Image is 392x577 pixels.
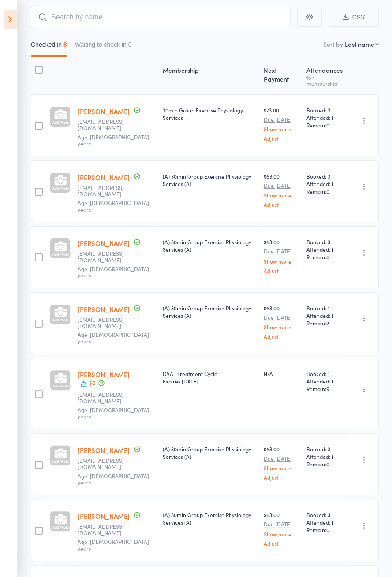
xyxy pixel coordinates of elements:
[306,238,343,246] span: Booked: 3
[306,445,343,453] span: Booked: 3
[78,316,135,329] small: mikemac11@optusnet.com.au
[306,511,343,518] span: Booked: 3
[264,116,299,123] small: Due [DATE]
[306,106,343,114] span: Booked: 3
[306,172,343,180] span: Booked: 3
[264,324,299,330] a: Show more
[78,511,130,521] a: [PERSON_NAME]
[326,526,329,533] span: 0
[306,121,343,129] span: Remain:
[78,458,135,470] small: alexshep@bigpond.net.au
[264,126,299,132] a: Show more
[63,41,67,48] div: 8
[264,370,299,377] div: N/A
[78,265,149,279] span: Age: [DEMOGRAPHIC_DATA] years
[78,406,149,420] span: Age: [DEMOGRAPHIC_DATA] years
[78,133,149,147] span: Age: [DEMOGRAPHIC_DATA] years
[78,305,130,314] a: [PERSON_NAME]
[264,268,299,273] a: Adjust
[264,445,299,480] div: $63.00
[163,370,257,385] div: DVA- Treatment Cycle
[163,511,257,526] div: (A) 30min Group Exercise Physiology Services (A)
[306,319,343,327] span: Remain:
[326,253,329,261] span: 0
[78,107,130,116] a: [PERSON_NAME]
[326,187,329,195] span: 0
[306,518,343,526] span: Attended: 1
[264,135,299,141] a: Adjust
[260,61,303,90] div: Next Payment
[306,312,343,319] span: Attended: 1
[264,465,299,471] a: Show more
[264,314,299,320] small: Due [DATE]
[75,37,132,57] button: Waiting to check in0
[345,40,374,48] div: Last name
[326,460,329,468] span: 0
[163,172,257,187] div: (A) 30min Group Exercise Physiology Services (A)
[306,377,343,385] span: Attended: 1
[306,246,343,253] span: Attended: 1
[264,531,299,537] a: Show more
[264,182,299,189] small: Due [DATE]
[306,460,343,468] span: Remain:
[306,114,343,121] span: Attended: 1
[264,248,299,254] small: Due [DATE]
[306,180,343,187] span: Attended: 1
[78,331,149,344] span: Age: [DEMOGRAPHIC_DATA] years
[163,304,257,319] div: (A) 30min Group Exercise Physiology Services (A)
[306,187,343,195] span: Remain:
[264,521,299,527] small: Due [DATE]
[326,385,329,392] span: 9
[326,121,329,129] span: 0
[303,61,347,90] div: Atten­dances
[306,74,343,86] div: for membership
[264,540,299,546] a: Adjust
[31,7,291,27] input: Search by name
[78,523,135,536] small: pamtok@optusnet.com.au
[306,253,343,261] span: Remain:
[306,453,343,460] span: Attended: 1
[128,41,132,48] div: 0
[264,304,299,339] div: $63.00
[264,201,299,207] a: Adjust
[78,472,149,486] span: Age: [DEMOGRAPHIC_DATA] years
[78,199,149,212] span: Age: [DEMOGRAPHIC_DATA] years
[78,391,135,404] small: alexshep@bigpond.net.au
[78,119,135,131] small: wgreig@exemail.com.au
[264,511,299,546] div: $63.00
[78,446,130,455] a: [PERSON_NAME]
[306,370,343,377] span: Booked: 1
[329,8,379,27] button: CSV
[163,445,257,460] div: (A) 30min Group Exercise Physiology Services (A)
[306,526,343,533] span: Remain:
[163,238,257,253] div: (A) 30min Group Exercise Physiology Services (A)
[31,37,67,57] button: Checked in8
[78,173,130,182] a: [PERSON_NAME]
[264,455,299,462] small: Due [DATE]
[264,474,299,480] a: Adjust
[264,172,299,207] div: $63.00
[264,192,299,198] a: Show more
[264,333,299,339] a: Adjust
[159,61,260,90] div: Membership
[264,238,299,273] div: $63.00
[306,304,343,312] span: Booked: 1
[326,319,329,327] span: 2
[78,250,135,263] small: jynellmair@gmail.com
[163,377,257,385] div: Expires [DATE]
[306,385,343,392] span: Remain:
[78,238,130,248] a: [PERSON_NAME]
[163,106,257,121] div: 30min Group Exercise Physiology Services
[323,40,343,48] label: Sort by
[78,185,135,197] small: bgunnourie@optusnet.com.au
[264,258,299,264] a: Show more
[78,370,130,379] a: [PERSON_NAME]
[264,106,299,141] div: $73.00
[78,538,149,551] span: Age: [DEMOGRAPHIC_DATA] years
